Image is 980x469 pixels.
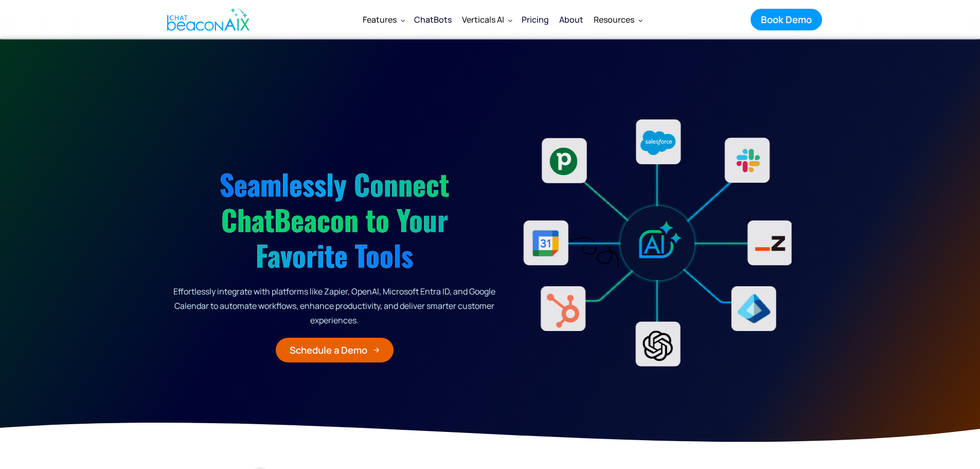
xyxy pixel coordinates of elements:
[173,284,496,327] p: Effortlessly integrate with platforms like Zapier, OpenAI, Microsoft Entra ID, and Google Calenda...
[409,6,457,33] a: ChatBots
[457,7,516,32] div: Verticals AI
[401,18,405,22] img: Dropdown
[220,163,449,276] strong: Seamlessly Connect ChatBeacon to Your Favorite Tools
[522,12,549,27] div: Pricing
[276,338,394,362] a: Schedule a Demo
[559,12,583,27] div: About
[638,18,643,22] img: Dropdown
[462,12,504,27] div: Verticals AI
[751,9,822,30] a: Book Demo
[414,12,452,27] div: ChatBots
[554,6,589,33] a: About
[290,343,367,357] div: Schedule a Demo
[158,2,255,38] a: home
[761,13,812,26] div: Book Demo
[373,347,380,353] img: Arrow
[358,7,409,32] div: Features
[508,18,512,22] img: Dropdown
[594,12,634,27] div: Resources
[589,7,647,32] div: Resources
[516,6,554,33] a: Pricing
[363,12,397,27] div: Features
